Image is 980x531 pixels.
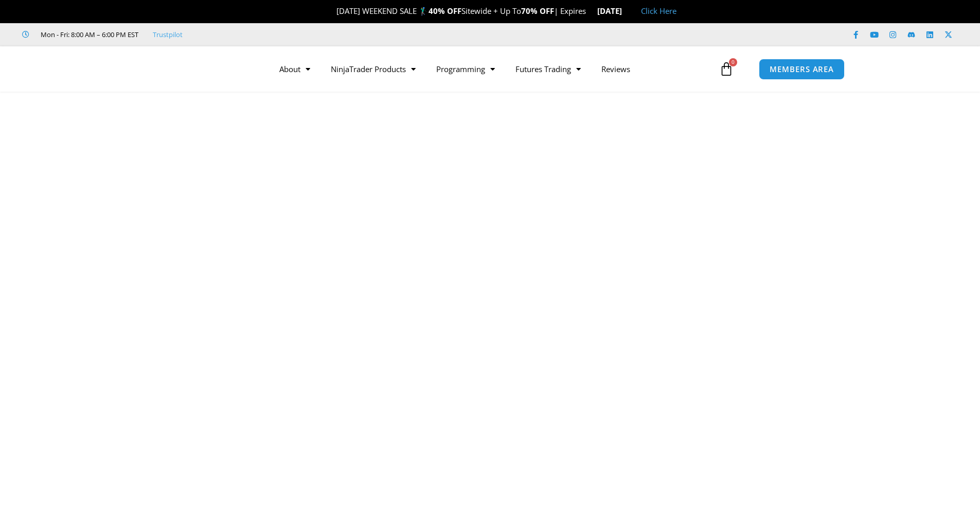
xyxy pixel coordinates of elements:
[759,59,845,80] a: MEMBERS AREA
[269,57,717,81] nav: Menu
[597,6,631,16] strong: [DATE]
[153,28,183,41] a: Trustpilot
[641,6,676,16] a: Click Here
[121,50,232,88] img: LogoAI | Affordable Indicators – NinjaTrader
[326,6,597,16] span: [DATE] WEEKEND SALE 🏌️‍♂️ Sitewide + Up To | Expires
[320,57,426,81] a: NinjaTrader Products
[429,6,461,16] strong: 40% OFF
[591,57,640,81] a: Reviews
[704,54,749,84] a: 0
[269,57,320,81] a: About
[521,6,554,16] strong: 70% OFF
[505,57,591,81] a: Futures Trading
[622,7,630,15] img: 🏭
[328,7,336,15] img: 🎉
[38,28,138,41] span: Mon - Fri: 8:00 AM – 6:00 PM EST
[729,58,737,66] span: 0
[770,65,834,73] span: MEMBERS AREA
[426,57,505,81] a: Programming
[587,7,595,15] img: ⌛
